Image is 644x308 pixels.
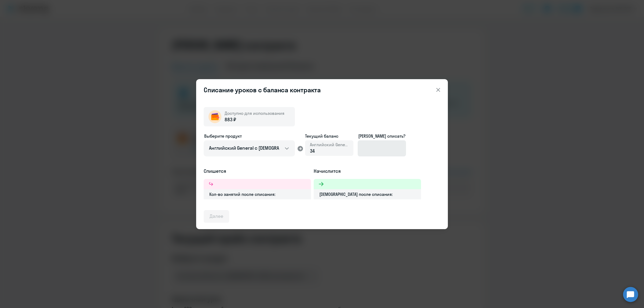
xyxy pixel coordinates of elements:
span: [PERSON_NAME] списать? [358,133,405,139]
span: 883 ₽ [225,116,236,123]
h5: Начислится [314,168,421,175]
div: [DEMOGRAPHIC_DATA] после списания: [314,189,421,199]
img: wallet-circle.png [208,110,221,123]
div: Кол-во занятий после списания: [204,189,311,199]
header: Списание уроков с баланса контракта [196,86,448,94]
button: Далее [204,210,229,223]
h5: Спишется [204,168,311,175]
div: Далее [210,213,223,220]
span: 34 [310,148,315,154]
span: Текущий баланс [305,133,353,139]
span: Английский General [310,142,349,148]
span: Выберите продукт [204,133,242,139]
span: Доступно для использования [225,111,284,116]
